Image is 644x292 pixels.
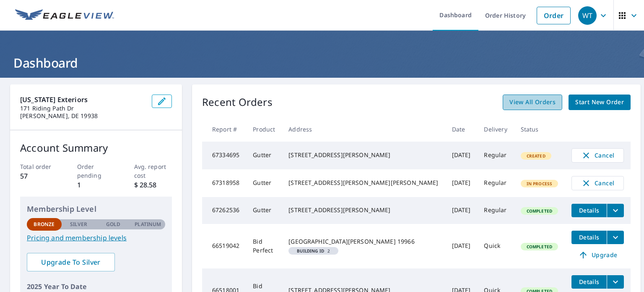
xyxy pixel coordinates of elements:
a: Upgrade [571,248,624,262]
span: Upgrade [576,250,619,260]
p: Total order [20,162,58,171]
th: Report # [202,117,246,142]
p: Gold [106,221,120,228]
th: Date [445,117,478,142]
p: 171 Riding Path Dr [20,105,145,112]
span: Completed [522,208,557,214]
span: In Process [522,181,558,187]
button: Cancel [571,176,624,190]
button: detailsBtn-66519042 [571,231,607,244]
button: detailsBtn-66518001 [571,275,607,289]
div: [STREET_ADDRESS][PERSON_NAME] [288,206,438,214]
span: Details [576,278,602,286]
th: Address [282,117,445,142]
span: Cancel [580,150,615,160]
button: filesDropdownBtn-67262536 [607,204,624,217]
span: 2 [292,249,335,253]
span: Cancel [580,178,615,188]
span: View All Orders [509,97,556,108]
span: Completed [522,244,557,250]
td: [DATE] [445,197,478,224]
div: WT [578,6,597,25]
p: $ 28.58 [134,180,172,190]
td: 67262536 [202,197,246,224]
span: Created [522,153,551,159]
td: Gutter [246,197,282,224]
div: [STREET_ADDRESS][PERSON_NAME] [288,151,438,159]
td: Gutter [246,169,282,197]
h1: Dashboard [10,54,634,71]
td: Regular [477,169,514,197]
p: 2025 Year To Date [27,281,165,292]
th: Status [514,117,565,142]
p: Order pending [77,162,115,180]
div: [GEOGRAPHIC_DATA][PERSON_NAME] 19966 [288,237,438,246]
td: Regular [477,197,514,224]
td: Quick [477,224,514,268]
span: Details [576,206,602,214]
p: Account Summary [20,140,172,155]
div: [STREET_ADDRESS][PERSON_NAME][PERSON_NAME] [288,179,438,187]
p: Recent Orders [202,95,273,110]
span: Details [576,233,602,241]
td: 66519042 [202,224,246,268]
img: EV Logo [15,9,114,22]
p: Bronze [34,221,55,228]
td: Gutter [246,142,282,169]
span: Upgrade To Silver [34,258,108,267]
p: 57 [20,171,58,181]
a: Pricing and membership levels [27,233,165,243]
span: Start New Order [575,97,624,108]
td: [DATE] [445,169,478,197]
th: Delivery [477,117,514,142]
td: Regular [477,142,514,169]
a: Upgrade To Silver [27,253,115,271]
a: View All Orders [503,95,562,110]
p: [US_STATE] Exteriors [20,95,145,105]
button: Cancel [571,148,624,163]
p: 1 [77,180,115,190]
em: Building ID [297,249,324,253]
td: [DATE] [445,142,478,169]
th: Product [246,117,282,142]
p: [PERSON_NAME], DE 19938 [20,112,145,120]
td: [DATE] [445,224,478,268]
td: 67318958 [202,169,246,197]
p: Avg. report cost [134,162,172,180]
a: Start New Order [569,95,631,110]
td: 67334695 [202,142,246,169]
p: Platinum [135,221,161,228]
button: filesDropdownBtn-66518001 [607,275,624,289]
td: Bid Perfect [246,224,282,268]
button: detailsBtn-67262536 [571,204,607,217]
p: Membership Level [27,203,165,215]
p: Silver [70,221,88,228]
button: filesDropdownBtn-66519042 [607,231,624,244]
a: Order [537,7,571,24]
